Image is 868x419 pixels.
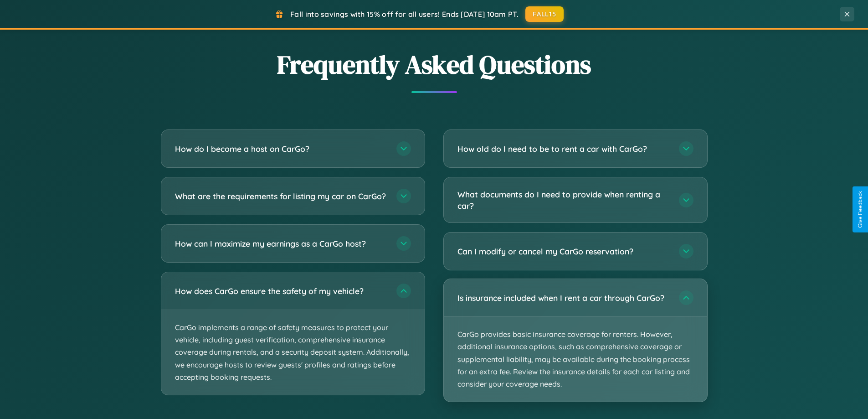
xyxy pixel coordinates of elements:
[525,6,564,22] button: FALL15
[457,292,670,304] h3: Is insurance included when I rent a car through CarGo?
[175,191,387,202] h3: What are the requirements for listing my car on CarGo?
[444,317,707,402] p: CarGo provides basic insurance coverage for renters. However, additional insurance options, such ...
[175,143,387,155] h3: How do I become a host on CarGo?
[290,10,519,19] span: Fall into savings with 15% off for all users! Ends [DATE] 10am PT.
[857,191,863,228] div: Give Feedback
[161,47,708,82] h2: Frequently Asked Questions
[175,238,387,249] h3: How can I maximize my earnings as a CarGo host?
[175,285,387,297] h3: How does CarGo ensure the safety of my vehicle?
[457,143,670,155] h3: How old do I need to be to rent a car with CarGo?
[457,246,670,257] h3: Can I modify or cancel my CarGo reservation?
[161,310,425,395] p: CarGo implements a range of safety measures to protect your vehicle, including guest verification...
[457,189,670,211] h3: What documents do I need to provide when renting a car?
